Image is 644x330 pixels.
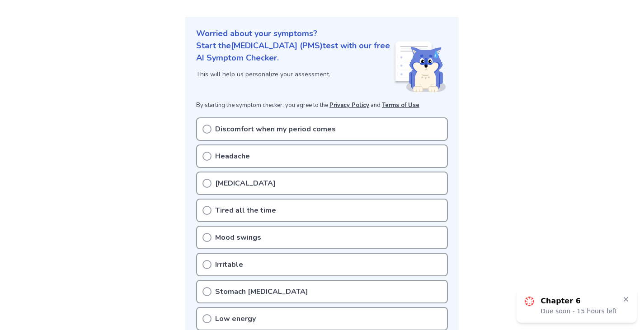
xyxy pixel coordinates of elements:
p: Tired all the time [215,205,276,216]
img: Shiba [394,42,446,92]
p: Low energy [215,313,256,324]
p: Headache [215,151,250,162]
p: Worried about your symptoms? [196,28,448,40]
p: Discomfort when my period comes [215,124,336,135]
a: Terms of Use [382,101,419,109]
p: Irritable [215,259,243,270]
p: Mood swings [215,232,261,243]
p: [MEDICAL_DATA] [215,178,276,189]
p: Stomach [MEDICAL_DATA] [215,286,308,297]
a: Privacy Policy [329,101,369,109]
p: This will help us personalize your assessment. [196,70,394,79]
p: By starting the symptom checker, you agree to the and [196,101,448,110]
p: Start the [MEDICAL_DATA] (PMS) test with our free AI Symptom Checker. [196,40,394,64]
